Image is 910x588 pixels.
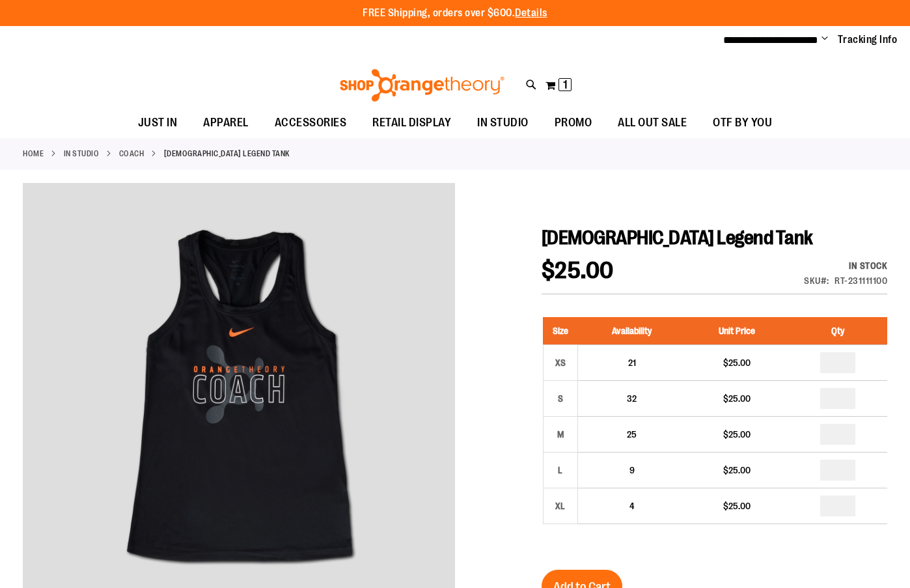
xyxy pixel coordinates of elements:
span: ACCESSORIES [275,108,347,137]
a: IN STUDIO [64,148,100,160]
span: OTF BY YOU [713,108,772,137]
img: Shop Orangetheory [338,69,506,102]
div: XL [551,496,570,516]
div: L [551,460,570,480]
span: 21 [628,357,636,368]
p: FREE Shipping, orders over $600. [363,6,547,21]
span: IN STUDIO [477,108,529,137]
div: M [551,425,570,444]
span: 32 [627,393,637,404]
a: Home [23,148,44,160]
span: PROMO [555,108,592,137]
th: Availability [577,317,686,345]
div: $25.00 [693,356,782,369]
div: RT-231111100 [834,274,887,287]
strong: SKU [804,275,829,286]
a: Details [515,7,547,19]
th: Size [543,317,577,345]
div: $25.00 [693,392,782,405]
th: Qty [788,317,887,345]
span: JUST IN [138,108,178,137]
th: Unit Price [686,317,788,345]
span: 4 [629,501,635,511]
span: $25.00 [542,257,614,284]
span: ALL OUT SALE [618,108,687,137]
div: Availability [804,259,887,272]
span: 25 [627,429,637,440]
div: $25.00 [693,499,782,512]
span: 1 [563,78,568,91]
a: Tracking Info [838,33,898,47]
div: $25.00 [693,428,782,441]
div: $25.00 [693,464,782,477]
span: [DEMOGRAPHIC_DATA] Legend Tank [542,227,813,249]
span: APPAREL [203,108,249,137]
div: XS [551,353,570,372]
div: S [551,389,570,408]
span: RETAIL DISPLAY [372,108,451,137]
button: Account menu [821,33,828,46]
span: 9 [629,465,635,475]
a: Coach [119,148,145,160]
div: In stock [804,259,887,272]
strong: [DEMOGRAPHIC_DATA] Legend Tank [164,148,290,160]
